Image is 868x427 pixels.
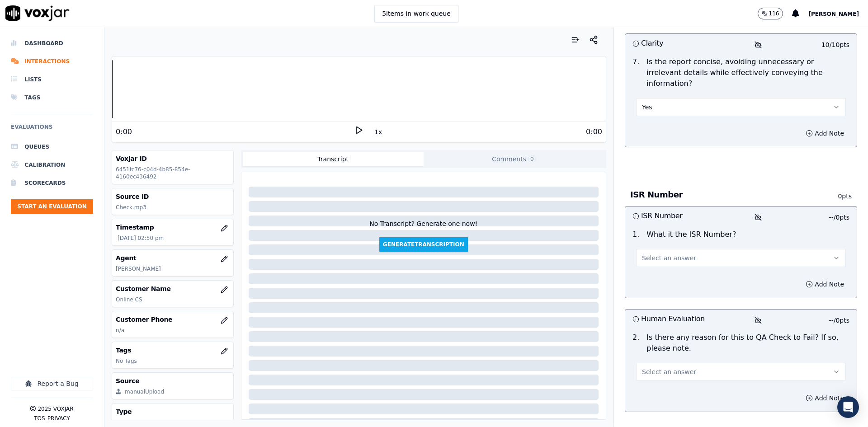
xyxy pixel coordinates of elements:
[758,8,783,19] button: 116
[11,89,93,107] a: Tags
[632,210,741,222] h3: ISR Number
[374,5,458,22] button: 5items in work queue
[11,70,93,89] a: Lists
[642,103,652,112] span: Yes
[116,223,229,232] h3: Timestamp
[800,278,849,291] button: Add Note
[815,192,852,201] p: 0 pts
[829,316,849,325] p: -- / 0 pts
[116,296,229,303] p: Online CS
[116,407,229,416] h3: Type
[38,405,73,413] p: 2025 Voxjar
[11,156,93,174] a: Calibration
[379,237,468,252] button: GenerateTranscription
[243,152,424,166] button: Transcript
[5,5,70,21] img: voxjar logo
[116,315,229,324] h3: Customer Phone
[632,38,741,49] h3: Clarity
[586,127,602,137] div: 0:00
[837,396,859,418] div: Open Intercom Messenger
[116,204,229,211] p: Check.mp3
[125,388,164,395] div: manualUpload
[629,229,643,240] p: 1 .
[47,415,70,422] button: Privacy
[629,332,643,354] p: 2 .
[808,11,859,17] span: [PERSON_NAME]
[373,126,384,138] button: 1x
[116,327,229,334] p: n/a
[11,122,93,138] h6: Evaluations
[642,253,696,263] span: Select an answer
[424,152,604,166] button: Comments
[758,8,793,19] button: 116
[369,219,477,237] div: No Transcript? Generate one now!
[642,367,696,376] span: Select an answer
[118,235,229,242] p: [DATE] 02:50 pm
[116,127,132,137] div: 0:00
[116,192,229,201] h3: Source ID
[646,332,849,354] p: Is there any reason for this to QA Check to Fail? If so, please note.
[11,138,93,156] a: Queues
[125,419,142,426] div: AUDIO
[11,199,93,214] button: Start an Evaluation
[629,56,643,89] p: 7 .
[808,8,868,19] button: [PERSON_NAME]
[116,357,229,365] p: No Tags
[528,155,536,163] span: 0
[632,313,741,325] h3: Human Evaluation
[800,127,849,140] button: Add Note
[769,10,779,17] p: 116
[646,56,849,89] p: Is the report concise, avoiding unnecessary or irrelevant details while effectively conveying the...
[800,392,849,404] button: Add Note
[116,346,229,355] h3: Tags
[821,40,849,49] p: 10 / 10 pts
[11,377,93,390] button: Report a Bug
[11,52,93,70] a: Interactions
[34,415,45,422] button: TOS
[116,284,229,293] h3: Customer Name
[116,166,229,180] p: 6451fc76-c04d-4b85-854e-4160ec436492
[116,253,229,263] h3: Agent
[116,154,229,163] h3: Voxjar ID
[630,189,815,201] h3: ISR Number
[116,376,229,385] h3: Source
[11,174,93,192] a: Scorecards
[11,34,93,52] a: Dashboard
[829,213,849,222] p: -- / 0 pts
[116,265,229,272] p: [PERSON_NAME]
[646,229,736,240] p: What it the ISR Number?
